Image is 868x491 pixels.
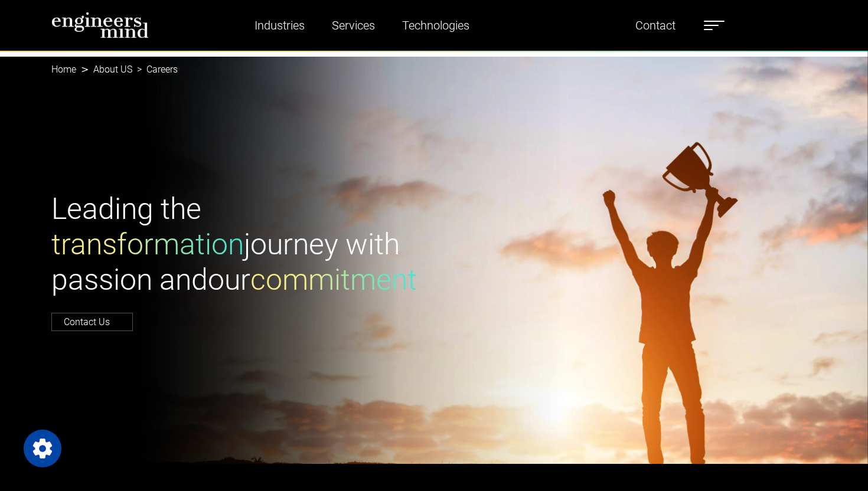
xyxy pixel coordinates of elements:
[250,263,417,297] span: commitment
[397,12,474,39] a: Technologies
[250,12,309,39] a: Industries
[51,57,817,83] nav: breadcrumb
[132,63,178,77] li: Careers
[93,64,132,75] a: About US
[51,64,76,75] a: Home
[51,191,427,297] h1: Leading the journey with passion and our
[51,12,149,38] img: logo
[51,227,244,261] span: transformation
[327,12,380,39] a: Services
[51,313,133,331] a: Contact Us
[631,12,680,39] a: Contact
